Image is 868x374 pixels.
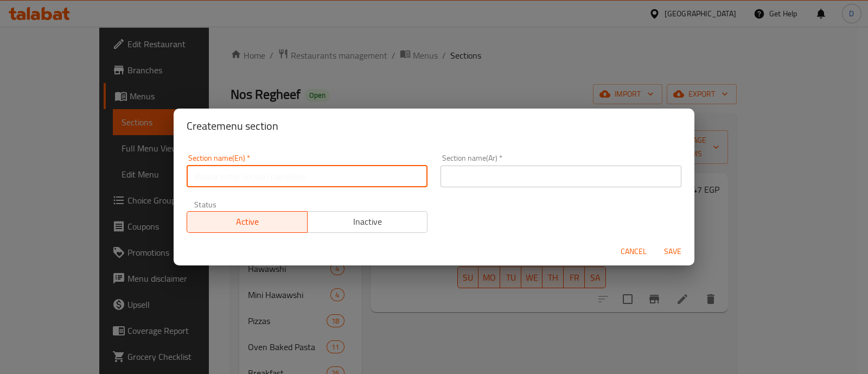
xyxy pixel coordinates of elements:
[660,245,686,258] span: Save
[307,211,428,233] button: Inactive
[192,214,303,230] span: Active
[187,166,427,187] input: Please enter section name(en)
[441,166,681,187] input: Please enter section name(ar)
[312,214,424,230] span: Inactive
[616,242,651,262] button: Cancel
[655,242,690,262] button: Save
[187,211,308,233] button: Active
[187,117,681,135] h2: Create menu section
[621,245,647,258] span: Cancel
